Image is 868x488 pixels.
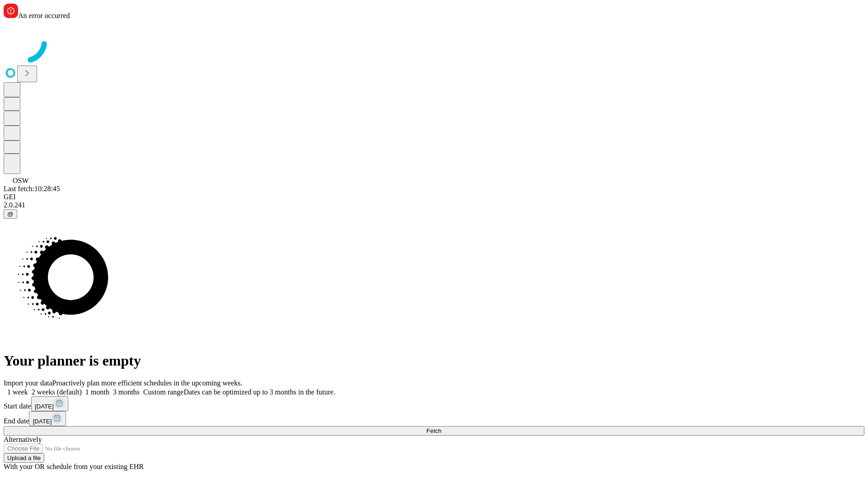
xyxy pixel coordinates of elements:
[4,436,42,443] span: Alternatively
[4,201,864,209] div: 2.0.241
[184,388,335,396] span: Dates can be optimized up to 3 months in the future.
[426,427,441,434] span: Fetch
[31,396,68,411] button: [DATE]
[113,388,140,396] span: 3 months
[4,411,864,426] div: End date
[33,418,52,425] span: [DATE]
[52,379,242,387] span: Proactively plan more efficient schedules in the upcoming weeks.
[32,388,82,396] span: 2 weeks (default)
[4,453,44,463] button: Upload a file
[13,177,29,184] span: OSW
[4,396,864,411] div: Start date
[85,388,109,396] span: 1 month
[4,185,60,192] span: Last fetch: 10:28:45
[29,411,66,426] button: [DATE]
[7,388,28,396] span: 1 week
[4,352,864,369] h1: Your planner is empty
[4,379,52,387] span: Import your data
[7,211,14,217] span: @
[4,209,17,219] button: @
[4,193,864,201] div: GEI
[143,388,184,396] span: Custom range
[4,426,864,436] button: Fetch
[35,403,54,410] span: [DATE]
[18,12,70,19] span: An error occurred
[4,463,144,470] span: With your OR schedule from your existing EHR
